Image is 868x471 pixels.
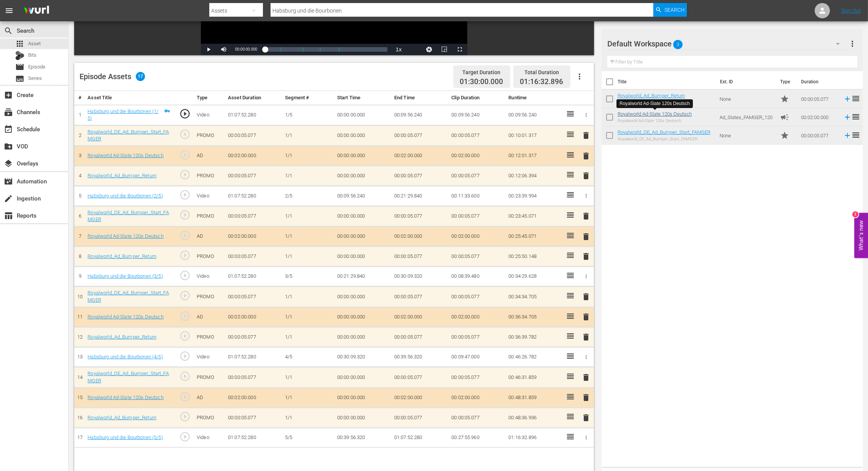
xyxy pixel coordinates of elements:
span: play_circle_outline [179,270,191,281]
td: 00:02:00.000 [225,226,282,247]
td: 00:11:33.600 [448,186,505,206]
td: 00:27:55.960 [448,428,505,448]
td: PROMO [194,166,225,186]
td: 00:00:05.077 [391,286,448,307]
span: play_circle_outline [179,250,191,261]
td: 00:36:34.705 [505,307,562,327]
span: Ingestion [4,194,13,203]
a: Royalworld Ad-Slate 120s Deutsch [88,314,163,320]
th: End Time [391,91,448,105]
td: 00:00:00.000 [334,105,391,125]
span: Series [15,74,24,83]
span: delete [581,212,591,221]
div: Royalworld Ad-Slate 120s Deutsch [618,118,692,123]
td: 00:00:05.077 [225,125,282,146]
span: play_circle_outline [179,209,191,221]
td: AD [194,226,225,247]
td: 00:34:34.705 [505,286,562,307]
td: 00:48:31.859 [505,388,562,408]
td: 00:48:36.936 [505,408,562,428]
button: delete [581,392,591,403]
div: Royalworld_DE_Ad_Bumper_Start_FAMGER [618,137,710,142]
th: Asset Duration [225,91,282,105]
td: 5 [74,186,84,206]
td: 7 [74,226,84,247]
span: 01:30:00.000 [460,78,503,86]
td: 00:23:45.071 [505,206,562,226]
button: delete [581,231,591,242]
td: 1/1 [282,307,334,327]
span: Bits [28,51,37,59]
td: 00:46:26.782 [505,347,562,367]
td: AD [194,146,225,166]
td: 00:00:00.000 [334,388,391,408]
svg: Add to Episode [843,95,852,103]
button: delete [581,312,591,323]
td: 00:00:05.077 [391,206,448,226]
button: delete [581,251,591,262]
span: Asset [28,40,41,48]
td: 00:08:39.480 [448,266,505,286]
td: 1/1 [282,166,334,186]
td: 1/5 [282,105,334,125]
td: 1/1 [282,327,334,347]
th: Type [194,91,225,105]
td: 00:09:56.240 [391,105,448,125]
td: 16 [74,408,84,428]
td: 00:00:05.077 [391,327,448,347]
a: Habsburg und die Bourbonen (4/5) [88,354,162,360]
td: 00:46:31.859 [505,367,562,388]
td: 00:00:05.077 [448,206,505,226]
td: Video [194,347,225,367]
th: Title [618,71,715,92]
td: 00:00:05.077 [391,247,448,267]
td: 3 [74,146,84,166]
button: delete [581,332,591,343]
span: Search [664,3,685,17]
td: Video [194,186,225,206]
td: 1 [74,105,84,125]
td: 00:09:56.240 [334,186,391,206]
td: 00:02:00.000 [448,226,505,247]
span: play_circle_outline [179,411,191,422]
td: 01:07:52.280 [225,347,282,367]
td: 00:02:00.000 [391,388,448,408]
span: delete [581,131,591,140]
span: play_circle_outline [179,310,191,322]
td: Video [194,266,225,286]
td: 00:00:05.077 [225,166,282,186]
svg: Add to Episode [843,131,852,140]
span: Promo [780,94,790,103]
td: 00:21:29.840 [334,266,391,286]
td: 00:10:01.317 [505,125,562,146]
td: 00:30:09.320 [391,266,448,286]
td: 00:00:05.077 [391,125,448,146]
a: Royalworld_Ad_Bumper_Return [88,253,156,259]
img: ans4CAIJ8jUAAAAAAAAAAAAAAAAAAAAAAAAgQb4GAAAAAAAAAAAAAAAAAAAAAAAAJMjXAAAAAAAAAAAAAAAAAAAAAAAAgAT5G... [18,2,55,20]
th: Clip Duration [448,91,505,105]
button: delete [581,291,591,302]
td: 00:02:00.000 [448,388,505,408]
span: reorder [852,112,861,121]
td: 11 [74,307,84,327]
td: 1/1 [282,226,334,247]
td: 00:00:05.077 [225,408,282,428]
td: 00:02:00.000 [391,226,448,247]
span: 17 [136,72,145,81]
td: 14 [74,367,84,388]
span: Episode [28,63,45,71]
td: 00:00:05.077 [798,126,840,145]
td: 00:00:00.000 [334,247,391,267]
td: 00:02:00.000 [391,146,448,166]
td: 00:00:05.077 [391,166,448,186]
td: 00:00:05.077 [448,286,505,307]
td: 1/1 [282,206,334,226]
td: 01:16:32.896 [505,428,562,448]
span: delete [581,151,591,161]
button: Search [653,3,687,17]
td: 00:09:56.240 [505,105,562,125]
span: play_circle_outline [179,431,191,442]
a: Royalworld_DE_Ad_Bumper_Start_FAMGER [618,129,710,135]
button: Playback Rate [391,44,406,55]
th: Ext. ID [715,71,776,92]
